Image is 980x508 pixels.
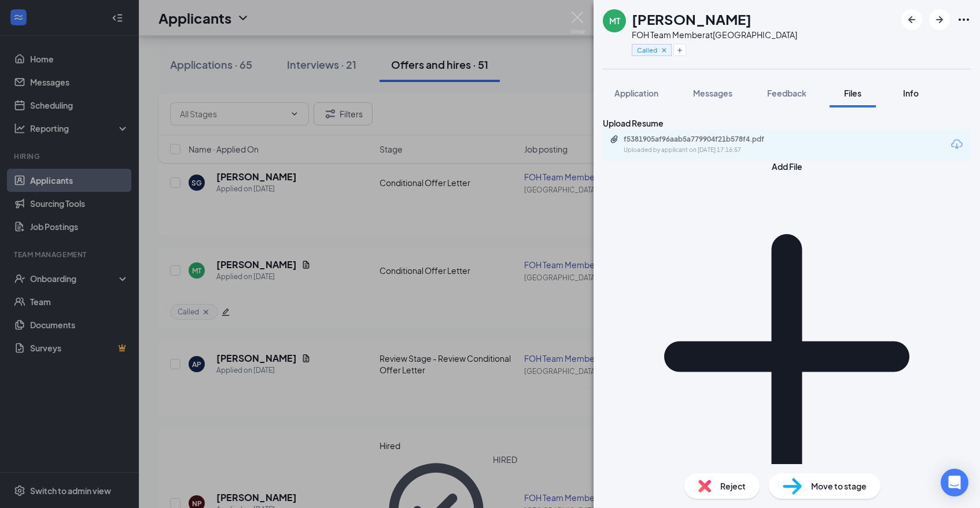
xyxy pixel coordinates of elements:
[811,480,867,492] span: Move to stage
[950,138,964,151] svg: Download
[660,46,668,54] svg: Cross
[844,88,861,98] span: Files
[624,146,797,155] div: Uploaded by applicant on [DATE] 17:16:57
[693,88,732,98] span: Messages
[610,135,619,144] svg: Paperclip
[603,117,971,129] div: Upload Resume
[901,9,922,30] button: ArrowLeftNew
[929,9,950,30] button: ArrowRight
[903,88,919,98] span: Info
[905,13,919,27] svg: ArrowLeftNew
[609,15,620,27] div: MT
[676,47,683,54] svg: Plus
[767,88,806,98] span: Feedback
[614,88,658,98] span: Application
[933,13,946,27] svg: ArrowRight
[610,135,797,155] a: Paperclipf5381905af96aab5a779904f21b578f4.pdfUploaded by applicant on [DATE] 17:16:57
[720,480,746,492] span: Reject
[637,45,657,55] span: Called
[632,29,797,40] div: FOH Team Member at [GEOGRAPHIC_DATA]
[957,13,971,27] svg: Ellipses
[673,44,686,56] button: Plus
[632,9,751,29] h1: [PERSON_NAME]
[941,469,968,496] div: Open Intercom Messenger
[624,135,786,144] div: f5381905af96aab5a779904f21b578f4.pdf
